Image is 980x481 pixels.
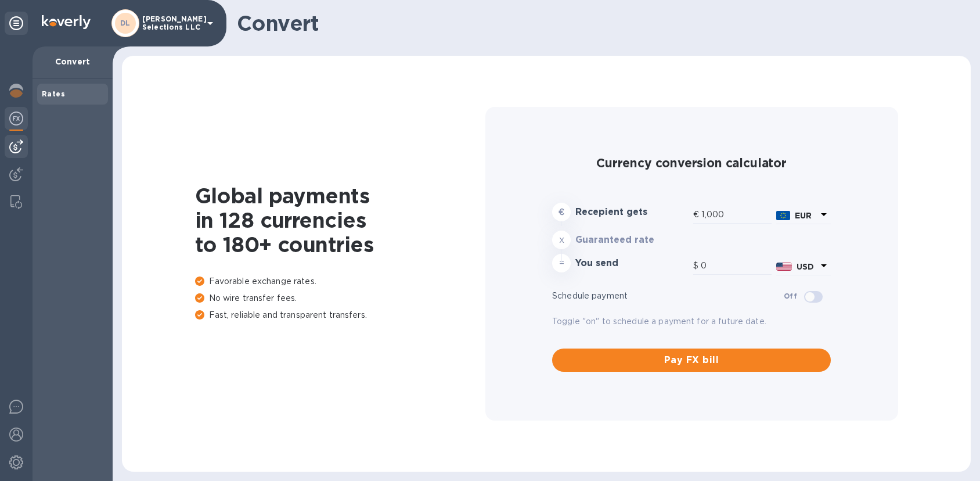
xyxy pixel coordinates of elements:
[693,206,701,224] div: €
[5,12,28,35] div: Unpin categories
[795,211,812,220] b: EUR
[195,184,485,257] h1: Global payments in 128 currencies to 180+ countries
[552,315,831,328] p: Toggle "on" to schedule a payment for a future date.
[575,207,689,218] h3: Recepient gets
[9,112,23,125] img: Foreign exchange
[552,254,571,272] div: =
[784,292,797,300] b: Off
[42,15,91,29] img: Logo
[552,231,571,249] div: x
[559,207,564,217] strong: €
[237,11,961,35] h1: Convert
[142,15,200,31] p: [PERSON_NAME] Selections LLC
[701,206,772,224] input: Amount
[552,156,831,170] h2: Currency conversion calculator
[701,257,772,275] input: Amount
[776,263,792,271] img: USD
[552,349,831,372] button: Pay FX bill
[575,258,689,269] h3: You send
[693,257,701,275] div: $
[575,235,689,246] h3: Guaranteed rate
[797,262,814,271] b: USD
[42,89,65,98] b: Rates
[552,290,784,302] p: Schedule payment
[561,353,822,367] span: Pay FX bill
[195,309,485,321] p: Fast, reliable and transparent transfers.
[195,292,485,304] p: No wire transfer fees.
[195,275,485,288] p: Favorable exchange rates.
[120,19,131,27] b: DL
[42,56,103,67] p: Convert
